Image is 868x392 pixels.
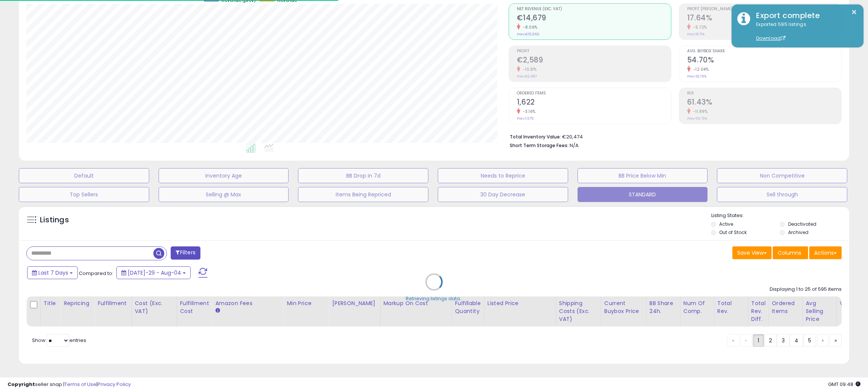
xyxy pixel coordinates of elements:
[517,32,539,36] small: Prev: €15,966
[687,74,706,79] small: Prev: 62.19%
[406,295,462,302] div: Retrieving listings data..
[510,134,561,140] b: Total Inventory Value:
[517,116,533,121] small: Prev: 1,675
[520,67,537,72] small: -13.31%
[687,91,841,96] span: ROI
[517,56,671,66] h2: €2,589
[691,24,707,30] small: -5.72%
[687,56,841,66] h2: 54.70%
[510,132,836,141] li: €20,474
[691,109,708,114] small: -11.89%
[517,74,537,79] small: Prev: €2,987
[750,10,858,21] div: Export complete
[851,8,857,17] button: ×
[687,98,841,108] h2: 61.43%
[687,7,841,11] span: Profit [PERSON_NAME]
[159,187,289,202] button: Selling @ Max
[64,381,96,388] a: Terms of Use
[517,91,671,96] span: Ordered Items
[717,168,847,183] button: Non Competitive
[8,381,35,388] strong: Copyright
[750,21,858,42] div: Exported 595 listings.
[98,381,131,388] a: Privacy Policy
[438,168,568,183] button: Needs to Reprice
[520,24,538,30] small: -8.06%
[828,381,860,388] span: 2025-08-12 09:48 GMT
[687,116,707,121] small: Prev: 69.72%
[517,7,671,11] span: Net Revenue (Exc. VAT)
[8,381,131,388] div: seller snap | |
[19,187,149,202] button: Top Sellers
[687,32,704,36] small: Prev: 18.71%
[756,35,785,41] a: Download
[159,168,289,183] button: Inventory Age
[517,14,671,24] h2: €14,679
[517,98,671,108] h2: 1,622
[520,109,536,114] small: -3.16%
[578,187,708,202] button: STANDARD
[717,187,847,202] button: Sell through
[578,168,708,183] button: BB Price Below Min
[438,187,568,202] button: 30 Day Decrease
[570,142,579,149] span: N/A
[19,168,149,183] button: Default
[510,142,568,149] b: Short Term Storage Fees:
[687,14,841,24] h2: 17.64%
[517,49,671,53] span: Profit
[298,187,428,202] button: Items Being Repriced
[687,49,841,53] span: Avg. Buybox Share
[298,168,428,183] button: BB Drop in 7d
[691,67,709,72] small: -12.04%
